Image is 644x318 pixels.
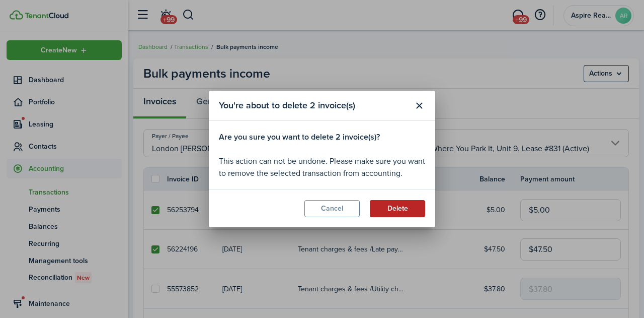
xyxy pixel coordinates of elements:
[219,99,355,112] span: You're about to delete 2 invoice(s)
[304,200,360,217] button: Cancel
[219,131,380,143] b: Are you sure you want to delete 2 invoice(s)?
[219,131,425,179] div: This action can not be undone. Please make sure you want to remove the selected transaction from ...
[370,200,425,217] button: Delete
[411,97,428,114] button: Close modal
